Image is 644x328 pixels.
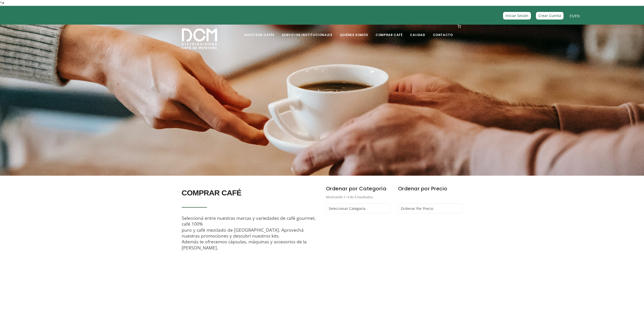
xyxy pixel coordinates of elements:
[372,25,405,37] a: Comprar Café
[279,25,335,37] a: Servicios Institucionales
[337,25,371,37] a: Quiénes Somos
[503,12,531,19] a: Iniciar Sesión
[570,13,580,19] span: /
[575,13,580,18] a: EN
[241,25,277,37] a: Nuestros Cafés
[182,215,316,251] span: Seleccioná entre nuestras marcas y variedades de café gourmet, café 100% puro y café mezclado de ...
[326,183,390,194] h6: Ordenar por Categoría
[536,12,564,19] a: Crear Cuenta
[398,183,463,194] h6: Ordenar por Precio
[570,13,574,18] a: ES
[326,194,390,200] p: Mostrando 1–3 de 3 resultados
[182,186,318,200] h2: COMPRAR CAFÉ
[407,25,428,37] a: Calidad
[430,25,456,37] a: Contacto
